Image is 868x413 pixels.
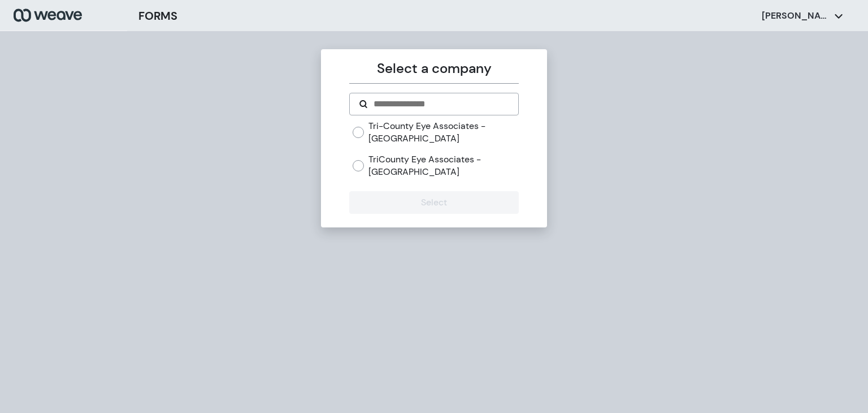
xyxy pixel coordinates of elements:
[349,191,518,214] button: Select
[368,120,518,144] label: Tri-County Eye Associates - [GEOGRAPHIC_DATA]
[368,153,518,178] label: TriCounty Eye Associates - [GEOGRAPHIC_DATA]
[762,10,830,22] p: [PERSON_NAME]
[349,58,518,79] p: Select a company
[372,97,509,111] input: Search
[138,7,177,24] h3: FORMS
